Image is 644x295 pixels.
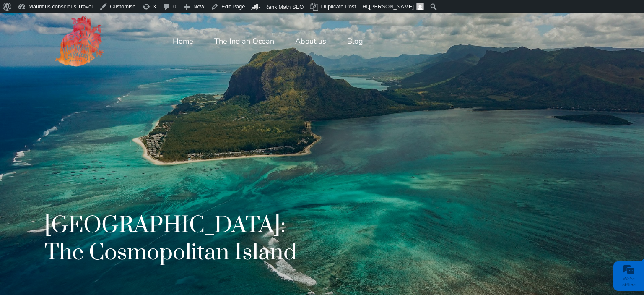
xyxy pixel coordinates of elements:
a: About us [295,31,326,51]
span: Rank Math SEO [264,4,304,10]
span: [PERSON_NAME] [369,3,414,10]
a: The Indian Ocean [214,31,274,51]
a: Blog [347,31,363,51]
div: We're offline [615,276,642,288]
h1: [GEOGRAPHIC_DATA]: The Cosmopolitan Island [44,212,298,266]
a: Home [173,31,193,51]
